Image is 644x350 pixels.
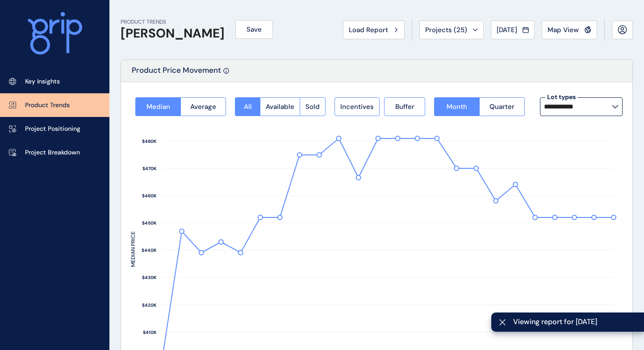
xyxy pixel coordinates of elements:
[497,25,517,34] span: [DATE]
[491,21,535,39] button: [DATE]
[349,25,388,34] span: Load Report
[513,317,637,327] span: Viewing report for [DATE]
[25,77,60,86] p: Key Insights
[25,148,80,157] p: Project Breakdown
[121,18,225,26] p: PRODUCT TRENDS
[25,101,70,110] p: Product Trends
[542,21,597,39] button: Map View
[343,21,405,39] button: Load Report
[548,25,579,34] span: Map View
[25,125,80,133] p: Project Positioning
[235,20,273,39] button: Save
[425,25,467,34] span: Projects ( 25 )
[121,26,225,41] h1: [PERSON_NAME]
[247,25,262,34] span: Save
[419,21,484,39] button: Projects (25)
[132,65,221,82] p: Product Price Movement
